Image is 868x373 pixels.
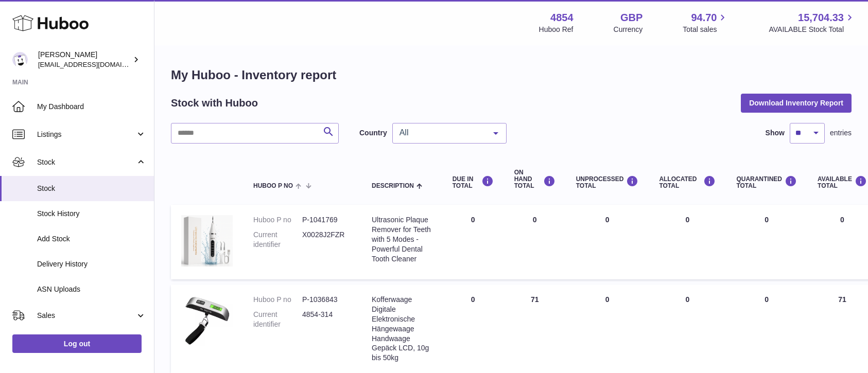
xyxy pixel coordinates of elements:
div: DUE IN TOTAL [453,175,494,189]
dd: P-1036843 [302,295,351,305]
strong: GBP [620,11,643,25]
span: Sales [37,311,135,321]
div: ON HAND Total [514,169,555,190]
span: Description [372,183,414,189]
label: Show [766,128,785,138]
span: Total sales [683,25,728,34]
td: 0 [504,205,566,279]
span: ASN Uploads [37,285,146,294]
label: Country [359,128,387,138]
div: Huboo Ref [539,25,574,34]
div: AVAILABLE Total [818,175,867,189]
span: Add Stock [37,234,146,244]
td: 0 [649,285,726,373]
span: Stock [37,157,135,167]
dt: Current identifier [253,230,302,250]
dt: Huboo P no [253,215,302,225]
span: 15,704.33 [798,11,844,25]
td: 0 [442,285,504,373]
a: 94.70 Total sales [683,11,728,34]
div: ALLOCATED Total [659,175,716,189]
div: [PERSON_NAME] [38,50,131,69]
span: Delivery History [37,259,146,269]
span: Huboo P no [253,183,293,189]
span: [EMAIL_ADDRESS][DOMAIN_NAME] [38,60,151,68]
div: UNPROCESSED Total [576,175,639,189]
span: Stock History [37,209,146,219]
img: product image [181,215,233,267]
a: Log out [12,334,142,353]
span: 0 [765,216,769,224]
h2: Stock with Huboo [171,96,258,110]
div: Currency [614,25,643,34]
span: AVAILABLE Stock Total [769,25,856,34]
dt: Current identifier [253,310,302,329]
span: 94.70 [691,11,717,25]
td: 0 [649,205,726,279]
strong: 4854 [550,11,574,25]
a: 15,704.33 AVAILABLE Stock Total [769,11,856,34]
td: 0 [566,285,649,373]
span: My Dashboard [37,102,146,112]
div: Kofferwaage Digitale Elektronische Hängewaage Handwaage Gepäck LCD, 10g bis 50kg [372,295,432,363]
dd: P-1041769 [302,215,351,225]
div: QUARANTINED Total [736,175,797,189]
span: entries [830,128,852,138]
dt: Huboo P no [253,295,302,305]
span: Stock [37,184,146,193]
td: 71 [504,285,566,373]
td: 0 [566,205,649,279]
img: jimleo21@yahoo.gr [12,52,28,67]
div: Ultrasonic Plaque Remover for Teeth with 5 Modes - Powerful Dental Tooth Cleaner [372,215,432,263]
span: All [397,128,485,138]
h1: My Huboo - Inventory report [171,67,852,83]
img: product image [181,295,233,346]
dd: 4854-314 [302,310,351,329]
td: 0 [442,205,504,279]
dd: X0028J2FZR [302,230,351,250]
span: 0 [765,295,769,304]
span: Listings [37,130,135,139]
button: Download Inventory Report [741,94,852,112]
